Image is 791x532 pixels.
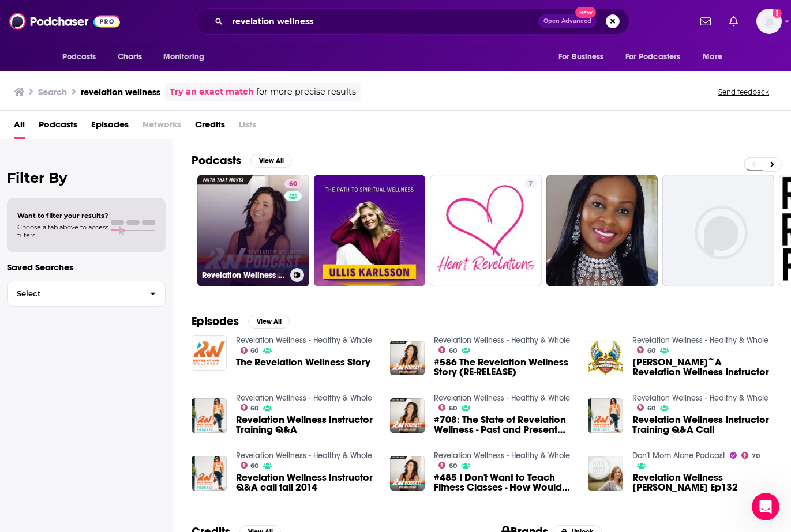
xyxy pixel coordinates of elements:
span: The Revelation Wellness Story [236,357,370,367]
button: View All [250,154,292,168]
button: Open AdvancedNew [538,14,597,28]
span: Want to filter your results? [17,212,108,220]
span: For Business [558,49,604,65]
h3: Search [38,86,67,97]
a: Podcasts [39,115,77,139]
a: Revelation Wellness Instructor Training Q&A [236,415,376,435]
span: Logged in as shcarlos [756,9,782,34]
button: open menu [550,46,618,68]
a: Tammy~A Revelation Wellness Instructor [632,357,773,377]
a: Show notifications dropdown [725,12,743,31]
h3: revelation wellness [81,86,160,97]
span: Podcasts [62,49,96,65]
a: PodcastsView All [192,153,292,168]
span: 60 [289,179,297,190]
span: 60 [250,406,258,411]
a: 70 [741,452,760,459]
span: #586 The Revelation Wellness Story (RE-RELEASE) [434,357,574,377]
img: Podchaser - Follow, Share and Rate Podcasts [9,10,120,32]
a: Charts [110,46,149,68]
img: Tammy~A Revelation Wellness Instructor [588,341,623,376]
span: 7 [528,179,533,190]
span: 60 [449,348,457,353]
img: Revelation Wellness Instructor Training Q&A Call [588,398,623,433]
a: Revelation Wellness Alisa Keeton Ep132 [632,473,773,492]
span: 60 [647,348,655,353]
a: #586 The Revelation Wellness Story (RE-RELEASE) [390,341,425,376]
a: Revelation Wellness - Healthy & Whole [434,451,570,461]
span: #708: The State of Revelation Wellness - Past and Present with [PERSON_NAME] [434,415,574,435]
a: 60Revelation Wellness - Healthy & Whole [197,175,309,286]
span: 60 [449,463,457,469]
span: for more precise results [256,85,356,99]
button: View All [248,315,290,329]
button: Send feedback [715,87,773,97]
a: 60 [438,462,457,469]
button: open menu [155,46,219,68]
button: open menu [618,46,698,68]
img: #485 I Don't Want to Teach Fitness Classes - How Would Revelation Wellness Instructor Training Be... [390,456,425,491]
a: 7 [524,179,537,188]
a: 60 [241,404,259,411]
img: User Profile [756,9,782,34]
span: Choose a tab above to access filters. [17,223,108,239]
a: 60 [438,404,457,411]
a: Show notifications dropdown [696,12,715,31]
a: All [14,115,25,139]
span: Select [8,290,141,297]
span: #485 I Don't Want to Teach Fitness Classes - How Would Revelation Wellness Instructor Training Be... [434,473,574,492]
h2: Podcasts [192,153,241,168]
span: 60 [250,348,258,353]
img: Revelation Wellness Alisa Keeton Ep132 [588,456,623,491]
a: 60 [438,346,457,353]
a: #708: The State of Revelation Wellness - Past and Present with Alisa Keeton [434,415,574,435]
a: Revelation Wellness Instructor Q&A call fall 2014 [236,473,376,492]
a: Revelation Wellness - Healthy & Whole [434,335,570,345]
span: More [703,49,722,65]
span: Monitoring [163,49,204,65]
img: Revelation Wellness Instructor Q&A call fall 2014 [192,456,227,491]
img: The Revelation Wellness Story [192,335,227,371]
button: Select [7,281,166,307]
a: Try an exact match [170,85,254,99]
span: [PERSON_NAME]~A Revelation Wellness Instructor [632,357,773,377]
a: Episodes [91,115,129,139]
span: 70 [752,454,760,459]
a: Revelation Wellness - Healthy & Whole [236,451,372,461]
h3: Revelation Wellness - Healthy & Whole [202,270,286,280]
a: Revelation Wellness - Healthy & Whole [434,393,570,403]
button: open menu [54,46,111,68]
a: EpisodesView All [192,314,290,329]
span: 60 [250,463,258,469]
svg: Add a profile image [773,9,782,18]
h2: Episodes [192,314,239,329]
input: Search podcasts, credits, & more... [227,12,538,31]
span: Revelation Wellness Instructor Training Q&A Call [632,415,773,435]
span: Credits [195,115,225,139]
span: Networks [143,115,181,139]
a: 60 [241,462,259,469]
a: Revelation Wellness - Healthy & Whole [236,335,372,345]
span: Charts [118,49,143,65]
a: 60 [637,346,655,353]
a: 60 [241,347,259,354]
a: Revelation Wellness - Healthy & Whole [632,393,768,403]
span: Revelation Wellness [PERSON_NAME] Ep132 [632,473,773,492]
span: 60 [449,406,457,411]
button: open menu [695,46,737,68]
button: Show profile menu [756,9,782,34]
a: Revelation Wellness - Healthy & Whole [632,335,768,345]
h2: Filter By [7,169,166,186]
img: #708: The State of Revelation Wellness - Past and Present with Alisa Keeton [390,398,425,433]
